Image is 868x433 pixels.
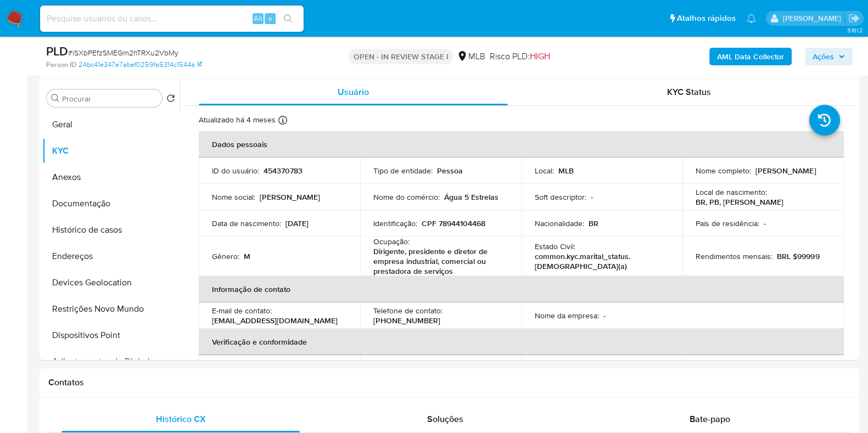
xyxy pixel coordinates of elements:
th: Dados pessoais [199,131,844,158]
th: Verificação e conformidade [199,329,844,355]
p: Local de nascimento : [696,187,767,197]
span: s [268,13,272,24]
span: Risco PLD: [489,50,550,63]
p: - [603,311,606,320]
div: MLB [457,50,485,63]
p: Gênero : [212,251,239,261]
p: Estado Civil : [535,241,575,251]
p: OPEN - IN REVIEW STAGE I [349,49,452,64]
p: Local : [535,166,554,176]
button: Restrições Novo Mundo [42,296,180,322]
p: Data de nascimento : [212,218,281,228]
p: Água 5 Estrelas [444,192,499,202]
p: Nome da empresa : [535,311,599,320]
p: Rendimentos mensais : [696,251,772,261]
p: BR [589,218,598,228]
span: Atalhos rápidos [677,13,736,24]
p: - [591,192,593,202]
span: 3.161.2 [847,26,863,35]
input: Pesquise usuários ou casos... [40,12,304,26]
span: # iSXbPEfzSMEGm2hTRXu2VbMy [68,47,178,58]
button: Devices Geolocation [42,269,180,296]
span: KYC Status [667,86,711,98]
p: M [244,251,250,261]
span: Ações [813,48,834,65]
p: CPF 78944104468 [422,218,485,228]
a: Sair [848,13,860,24]
p: Soft descriptor : [535,192,586,202]
a: 24bc41e347e7abef0259fa5314c1544a [79,60,202,70]
h1: Contatos [48,377,850,388]
p: Nome do comércio : [373,192,440,202]
p: [DATE] [285,218,309,228]
span: Usuário [338,86,369,98]
span: Alt [254,13,262,24]
p: [EMAIL_ADDRESS][DOMAIN_NAME] [212,316,338,325]
th: Informação de contato [199,276,844,302]
p: - [764,218,766,228]
p: Dirigente, presidente e diretor de empresa industrial, comercial ou prestadora de serviços [373,246,504,276]
p: Tipo de entidade : [373,166,433,176]
p: Telefone de contato : [373,306,443,316]
a: Notificações [747,14,756,23]
p: 454370783 [264,166,303,176]
button: Documentação [42,190,180,217]
b: PLD [46,42,68,60]
b: Person ID [46,60,76,70]
p: ID do usuário : [212,166,259,176]
p: [PERSON_NAME] [755,166,816,176]
span: Histórico CX [156,413,206,425]
p: Nome completo : [696,166,751,176]
b: AML Data Collector [717,48,784,65]
p: jhonata.costa@mercadolivre.com [782,13,844,24]
p: Ocupação : [373,237,410,246]
button: Histórico de casos [42,217,180,243]
p: BR, PB, [PERSON_NAME] [696,197,783,207]
button: Dispositivos Point [42,322,180,348]
button: Anexos [42,164,180,190]
button: Ações [805,48,853,65]
button: search-icon [277,11,299,26]
p: BRL $99999 [777,251,819,261]
button: Endereços [42,243,180,269]
button: KYC [42,138,180,164]
p: E-mail de contato : [212,306,272,316]
span: Soluções [427,413,463,425]
p: MLB [558,166,574,176]
p: [PERSON_NAME] [260,192,320,202]
button: Retornar ao pedido padrão [166,94,175,106]
p: País de residência : [696,218,759,228]
p: Nacionalidade : [535,218,584,228]
span: Bate-papo [690,413,730,425]
p: Identificação : [373,218,417,228]
button: Procurar [51,94,60,103]
p: Nome social : [212,192,255,202]
p: [PHONE_NUMBER] [373,316,440,325]
button: Geral [42,111,180,138]
p: Atualizado há 4 meses [199,115,276,125]
span: HIGH [529,50,550,63]
p: Pessoa [437,166,463,176]
button: Adiantamentos de Dinheiro [42,348,180,375]
input: Procurar [62,94,158,104]
button: AML Data Collector [709,48,792,65]
p: common.kyc.marital_status.[DEMOGRAPHIC_DATA](a) [535,251,665,271]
